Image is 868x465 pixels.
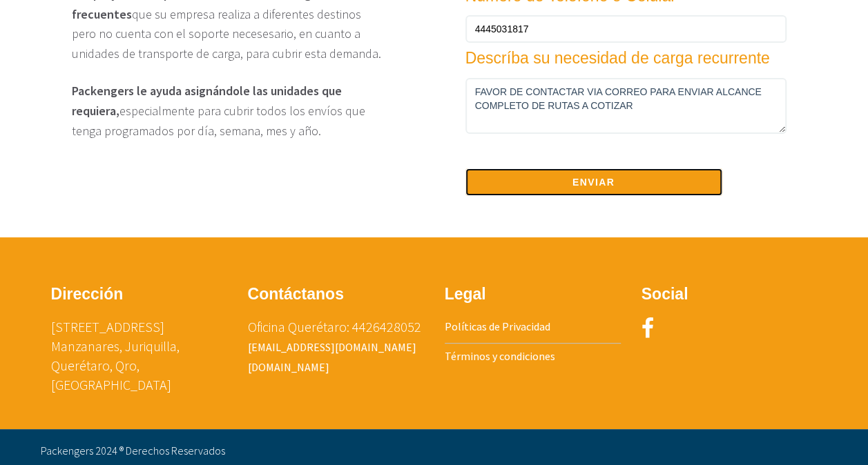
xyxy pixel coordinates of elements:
iframe: Drift Widget Chat Controller [799,396,851,448]
b: Contáctanos [248,285,344,303]
p: Oficina Querétaro: 4426428052 [248,317,424,377]
b: Packengers le ayuda asignándole las unidades que requiera, [72,83,342,119]
a: [EMAIL_ADDRESS][DOMAIN_NAME] [248,340,416,354]
h4: Descríba su necesidad de carga recurrente [465,50,787,67]
a: [DOMAIN_NAME] [248,360,329,374]
p: [STREET_ADDRESS] Manzanares, Juriquilla, Querétaro, Qro, [GEOGRAPHIC_DATA] [51,317,227,395]
b: Social [642,285,688,303]
button: Enviar [465,168,722,196]
input: Escríbe tu número telefónico o celular [465,15,787,43]
p: Packengers 2024 ® Derechos Reservados [41,439,225,462]
a: Términos y condiciones [445,349,555,363]
b: Dirección [51,285,124,303]
p: especialmente para cubrir todos los envíos que tenga programados por día, semana, mes y año. [72,75,383,141]
b: Legal [445,285,486,303]
a: Políticas de Privacidad [445,319,550,333]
